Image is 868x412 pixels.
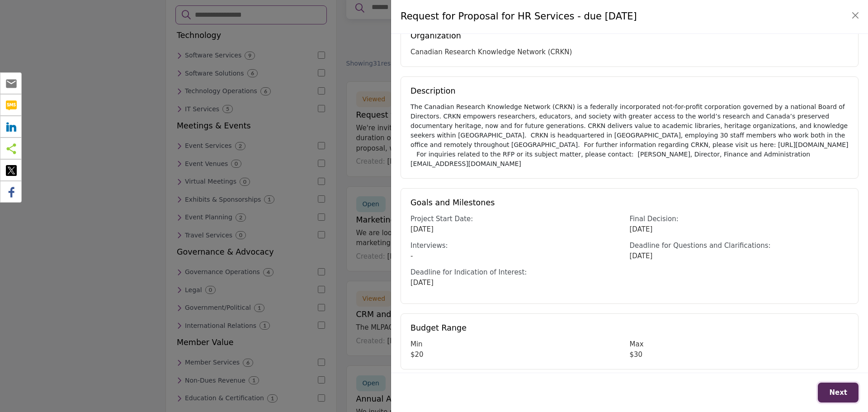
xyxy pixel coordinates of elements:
div: Canadian Research Knowledge Network (CRKN) [410,47,849,57]
span: [DATE] [630,225,653,233]
h5: Organization [410,31,849,41]
button: Close [849,9,862,22]
div: Deadline for Indication of Interest: [410,267,630,278]
button: Next [818,383,859,403]
div: Project Start Date: [410,214,630,224]
span: $20 [410,350,424,359]
h5: Description [410,86,849,96]
div: Interviews: [410,241,630,251]
span: [DATE] [630,252,653,260]
h5: Budget Range [410,323,849,333]
div: The Canadian Research Knowledge Network (CRKN) is a federally incorporated not-for-profit corpora... [410,102,849,169]
div: Deadline for Questions and Clarifications: [630,241,849,251]
span: Max [630,340,644,348]
span: $30 [630,350,643,359]
span: Min [410,340,423,348]
span: [DATE] [410,225,434,233]
h5: Goals and Milestones [410,198,849,208]
span: Next [829,388,847,397]
div: Final Decision: [630,214,849,224]
h4: Request for Proposal for HR Services - due [DATE] [401,9,637,24]
span: - [410,252,413,260]
span: [DATE] [410,279,434,287]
